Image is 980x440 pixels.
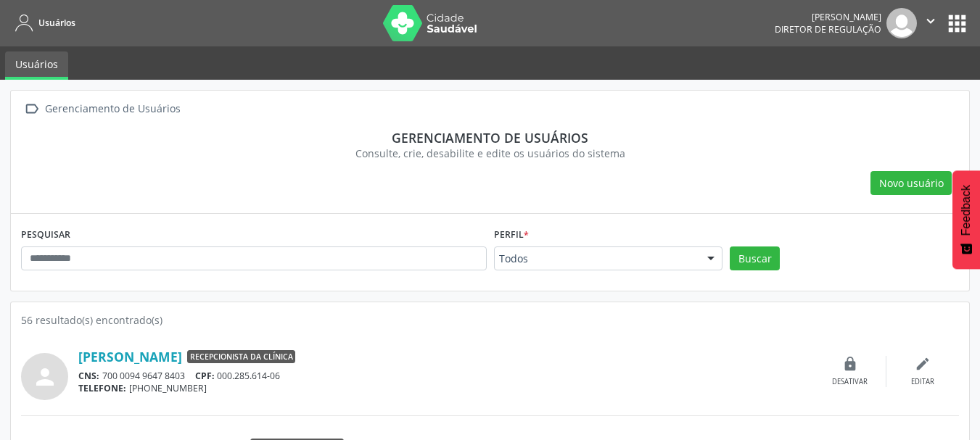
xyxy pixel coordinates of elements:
button: Feedback - Mostrar pesquisa [952,170,980,269]
label: Perfil [494,224,529,246]
label: PESQUISAR [21,224,70,246]
span: Diretor de regulação [775,23,881,36]
a: [PERSON_NAME] [78,349,182,365]
a:  Gerenciamento de Usuários [21,99,183,120]
div: Gerenciamento de Usuários [42,99,183,120]
i: lock [842,356,858,372]
span: Novo usuário [879,175,944,191]
div: Consulte, crie, desabilite e edite os usuários do sistema [31,146,949,161]
i: person [32,364,58,390]
div: Gerenciamento de usuários [31,130,949,146]
div: [PERSON_NAME] [775,11,881,23]
img: img [886,8,917,38]
button: apps [944,11,970,36]
a: Usuários [5,51,68,80]
div: 700 0094 9647 8403 000.285.614-06 [78,370,814,382]
span: Usuários [38,17,75,29]
button: Novo usuário [870,171,952,196]
i: edit [915,356,931,372]
button: Buscar [730,246,780,271]
span: CPF: [195,370,215,382]
button:  [917,8,944,38]
span: Feedback [960,185,973,236]
div: Editar [911,377,934,387]
span: Recepcionista da clínica [187,350,295,363]
span: Todos [499,252,693,266]
div: 56 resultado(s) encontrado(s) [21,312,959,328]
i:  [21,99,42,120]
div: Desativar [832,377,868,387]
span: CNS: [78,370,99,382]
div: [PHONE_NUMBER] [78,382,814,394]
span: TELEFONE: [78,382,126,394]
i:  [923,13,939,29]
a: Usuários [10,11,75,35]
